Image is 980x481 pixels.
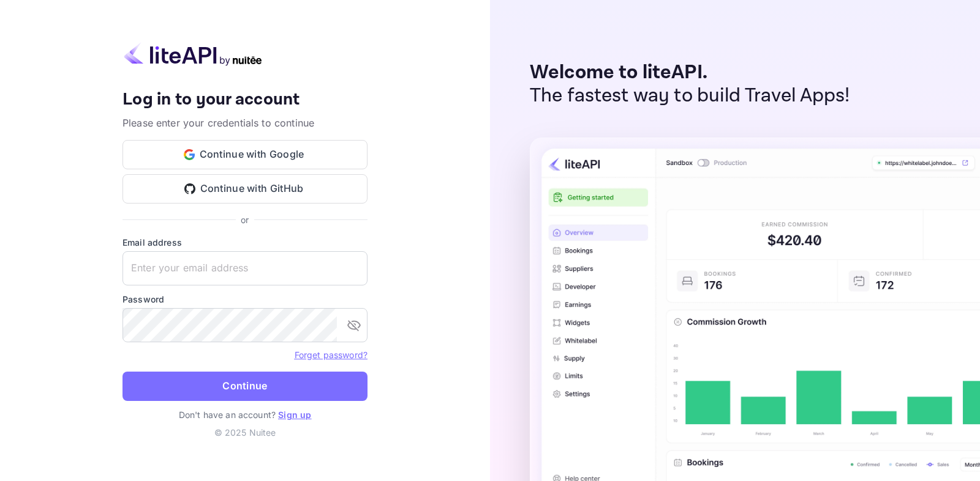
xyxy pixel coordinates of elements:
a: Sign up [278,409,311,420]
p: Welcome to liteAPI. [530,61,850,84]
p: or [241,213,249,226]
p: Please enter your credentials to continue [123,116,367,130]
button: Continue with Google [123,140,367,169]
p: The fastest way to build Travel Apps! [530,84,850,108]
button: Continue [123,372,367,401]
a: Forget password? [295,348,367,361]
label: Email address [123,236,367,249]
label: Password [123,293,367,306]
button: toggle password visibility [342,313,366,337]
p: © 2025 Nuitee [123,426,367,439]
a: Forget password? [295,350,367,360]
img: liteapi [123,42,263,66]
button: Continue with GitHub [123,174,367,204]
h4: Log in to your account [123,89,367,111]
input: Enter your email address [123,251,367,285]
p: Don't have an account? [123,408,367,421]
